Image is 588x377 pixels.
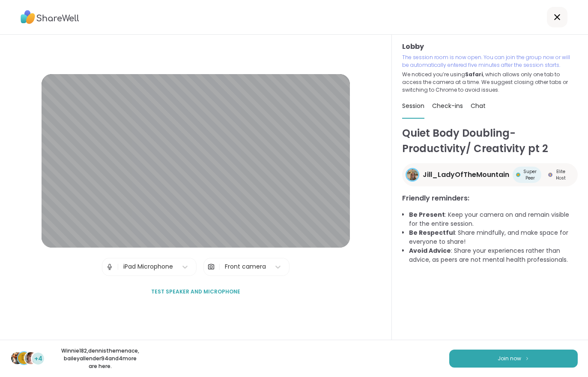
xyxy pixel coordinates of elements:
img: Microphone [106,258,113,275]
div: Front camera [225,262,266,271]
h3: Friendly reminders: [402,193,578,203]
span: d [21,353,27,364]
span: Super Peer [522,168,538,181]
span: Session [402,102,424,110]
div: iPad Microphone [123,262,173,271]
img: Elite Host [548,173,552,177]
b: Be Respectful [409,228,455,237]
li: : Share mindfully, and make space for everyone to share! [409,228,578,246]
span: | [117,258,119,275]
span: | [218,258,221,275]
img: ShareWell Logomark [525,356,530,361]
b: Safari [465,71,483,78]
img: Jill_LadyOfTheMountain [407,169,418,180]
b: Avoid Advice [409,246,451,255]
img: Super Peer [516,173,520,177]
li: : Keep your camera on and remain visible for the entire session. [409,210,578,228]
span: Check-ins [432,102,463,110]
p: We noticed you’re using , which allows only one tab to access the camera at a time. We suggest cl... [402,71,578,94]
span: Jill_LadyOfTheMountain [423,170,509,180]
h1: Quiet Body Doubling- Productivity/ Creativity pt 2 [402,126,578,156]
img: Camera [207,258,215,275]
li: : Share your experiences rather than advice, as peers are not mental health professionals. [409,246,578,264]
img: Winnie182 [11,352,23,364]
span: Chat [471,102,486,110]
p: The session room is now open. You can join the group now or will be automatically entered five mi... [402,54,578,69]
button: Join now [449,350,578,368]
img: ShareWell Logo [21,7,79,27]
p: Winnie182 , dennisthemenace , baileyallender94 and 4 more are here. [52,347,148,370]
span: Test speaker and microphone [151,288,240,296]
span: Elite Host [554,168,567,181]
button: Test speaker and microphone [148,283,244,301]
span: +4 [34,354,42,363]
a: Jill_LadyOfTheMountainJill_LadyOfTheMountainSuper PeerSuper PeerElite HostElite Host [402,163,578,186]
span: Join now [498,355,521,362]
h3: Lobby [402,42,578,52]
img: baileyallender94 [25,352,37,364]
b: Be Present [409,210,445,219]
